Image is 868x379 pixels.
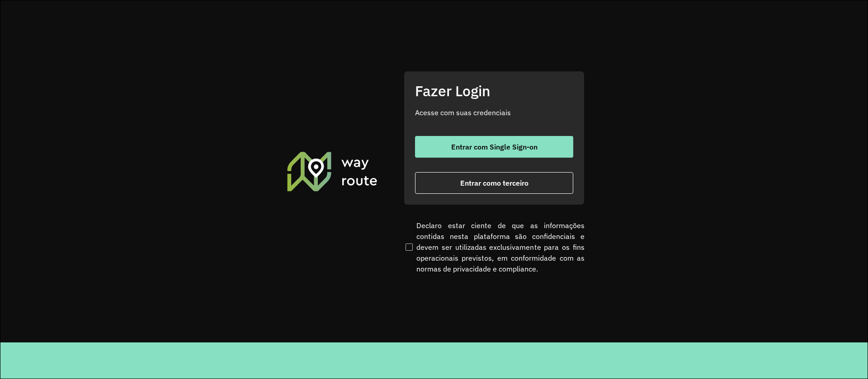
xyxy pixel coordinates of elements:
[460,179,528,187] span: Entrar como terceiro
[286,150,379,192] img: Roteirizador AmbevTech
[451,143,538,150] span: Entrar com Single Sign-on
[415,136,573,158] button: button
[415,82,573,99] h2: Fazer Login
[415,172,573,194] button: button
[404,220,585,274] label: Declaro estar ciente de que as informações contidas nesta plataforma são confidenciais e devem se...
[415,107,573,118] p: Acesse com suas credenciais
